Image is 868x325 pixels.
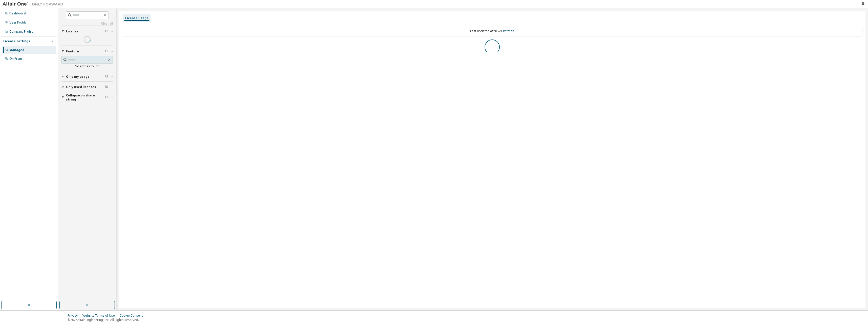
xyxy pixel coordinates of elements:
[61,64,113,68] div: No entries found
[3,39,30,43] div: License Settings
[68,314,82,318] div: Privacy
[125,16,148,20] div: License Usage
[66,75,90,79] span: Only my usage
[9,48,24,52] div: Managed
[122,26,862,36] div: Last updated at: Never
[9,11,26,15] div: Dashboard
[105,75,108,79] span: Clear filter
[120,314,146,318] div: Cookie Consent
[66,85,96,89] span: Only used licenses
[61,82,113,93] button: Only used licenses
[9,57,22,61] div: On Prem
[82,314,120,318] div: Website Terms of Use
[61,46,113,57] button: Feature
[9,30,33,34] div: Company Profile
[61,26,113,37] button: License
[66,49,79,53] span: Feature
[61,71,113,82] button: Only my usage
[66,93,105,101] span: Collapse on share string
[68,318,146,322] p: © 2025 Altair Engineering, Inc. All Rights Reserved.
[61,22,113,26] a: Clear all
[61,92,113,103] button: Collapse on share string
[105,29,108,33] span: Clear filter
[66,29,78,33] span: License
[3,2,66,7] img: Altair One
[9,21,27,25] div: User Profile
[105,85,108,89] span: Clear filter
[105,95,108,99] span: Clear filter
[105,49,108,53] span: Clear filter
[503,29,514,33] a: Refresh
